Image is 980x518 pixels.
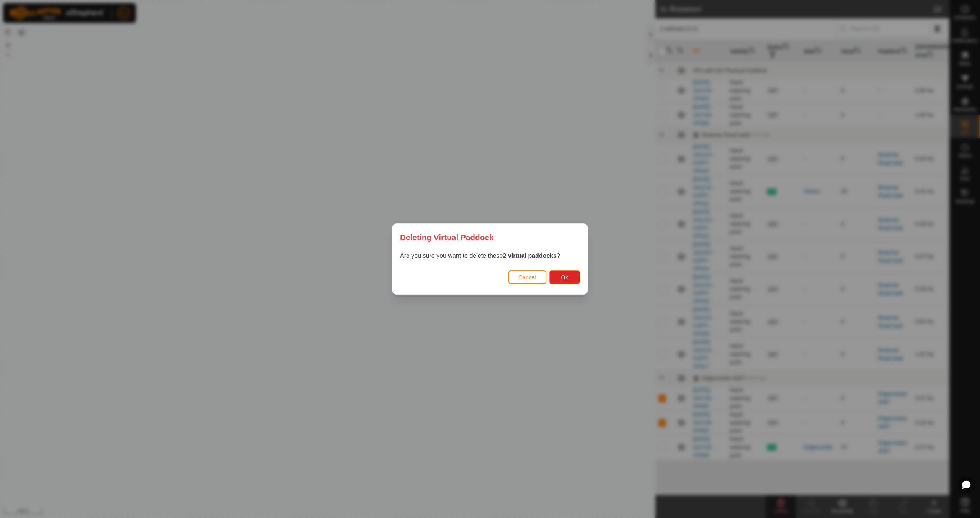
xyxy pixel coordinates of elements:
span: Deleting Virtual Paddock [400,231,494,243]
button: Ok [549,270,580,284]
span: Are you sure you want to delete these ? [400,252,560,259]
span: Cancel [518,274,536,280]
button: Cancel [508,270,546,284]
strong: 2 virtual paddocks [503,252,557,259]
span: Ok [561,274,568,280]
